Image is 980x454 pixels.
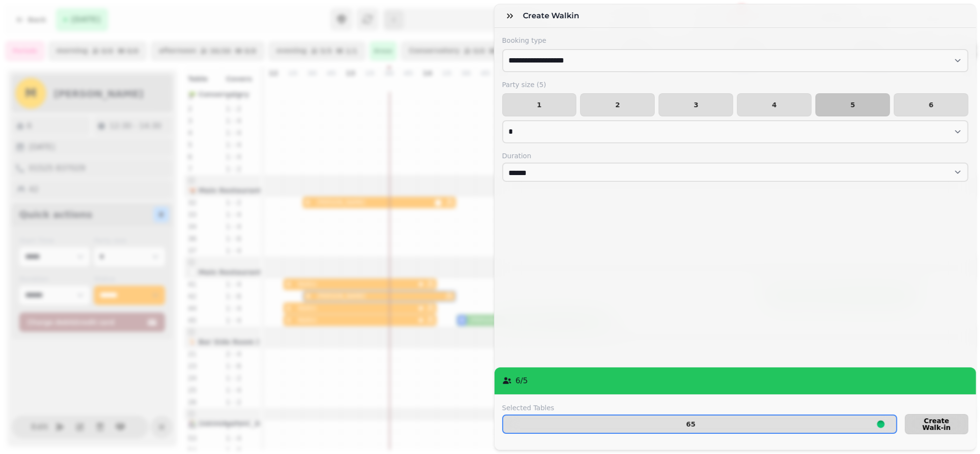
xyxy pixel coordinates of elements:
[659,93,733,116] button: 3
[523,10,584,22] h3: Create walkin
[510,101,569,108] span: 1
[502,415,897,434] button: 65
[588,101,647,108] span: 2
[516,375,528,387] p: 6 / 5
[824,101,882,108] span: 5
[502,151,969,161] label: Duration
[502,80,969,89] label: Party size ( 5 )
[667,101,725,108] span: 3
[894,93,968,116] button: 6
[737,93,812,116] button: 4
[502,36,969,45] label: Booking type
[686,421,695,428] p: 65
[902,101,960,108] span: 6
[580,93,655,116] button: 2
[745,101,803,108] span: 4
[815,93,890,116] button: 5
[502,93,577,116] button: 1
[905,414,968,434] button: Create Walk-in
[913,417,960,431] span: Create Walk-in
[502,403,897,413] label: Selected Tables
